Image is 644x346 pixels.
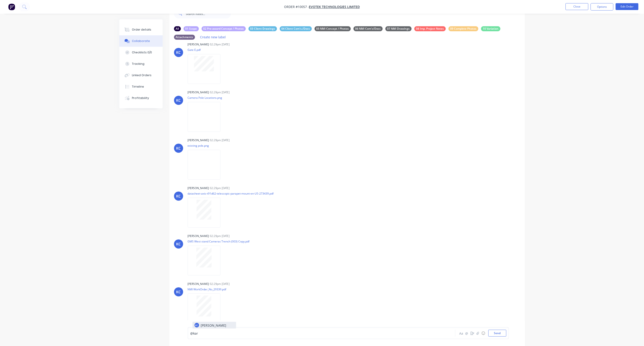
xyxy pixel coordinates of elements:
[188,138,209,142] div: [PERSON_NAME]
[188,96,225,100] p: Camera Pole Locations.png
[284,5,309,9] span: Order #10057 -
[210,42,230,47] div: 02:29pm [DATE]
[188,282,209,286] div: [PERSON_NAME]
[449,26,478,31] div: 09 Complete Photos
[119,47,163,58] button: Checklists 0/0
[464,330,470,336] button: @
[132,62,144,66] div: Tracking
[132,85,144,89] div: Timeline
[210,138,230,142] div: 02:29pm [DATE]
[202,26,246,31] div: 02 Pre-award Concept / Photos
[188,239,250,243] p: GMS West stand Cameras Trench (003) Copy.pdf
[354,26,383,31] div: 06 NMI Com's/Docs
[210,90,230,94] div: 02:29pm [DATE]
[188,192,274,195] p: datasheet-axis-t91d62-telescopic-parapet-mount-en-US-273439.pdf
[186,9,231,18] input: Search notes...
[249,26,277,31] div: 03 Client Drawings
[481,330,486,336] button: ☺
[616,3,639,10] button: Edit Order
[176,146,181,151] div: KC
[481,26,500,31] div: 10 Variation
[459,330,464,336] button: Aa
[119,92,163,104] button: Profitability
[119,58,163,70] button: Tracking
[176,289,181,295] div: KC
[8,3,15,10] img: Factory
[188,42,209,47] div: [PERSON_NAME]
[315,26,351,31] div: 05 NMI Concept / Photos
[176,241,181,247] div: KC
[188,144,225,148] p: existing pole.png
[188,234,209,238] div: [PERSON_NAME]
[119,35,163,47] button: Collaborate
[188,90,209,94] div: [PERSON_NAME]
[132,28,151,32] div: Order details
[119,81,163,92] button: Timeline
[119,24,163,35] button: Order details
[132,96,149,100] div: Profitability
[132,50,152,55] div: Checklists 0/0
[188,186,209,190] div: [PERSON_NAME]
[280,26,312,31] div: 04 Client Com's./Docs
[201,323,226,328] p: [PERSON_NAME]
[566,3,588,10] button: Close
[210,282,230,286] div: 02:29pm [DATE]
[210,234,230,238] div: 02:29pm [DATE]
[309,5,360,9] a: Evotek Technologies Limited
[198,34,228,40] button: Create new label
[132,39,150,43] div: Collaborate
[176,98,181,103] div: KC
[184,26,199,31] div: 01 Scope
[195,324,198,327] div: KC
[174,26,181,31] div: All
[176,193,181,199] div: KC
[414,26,446,31] div: 08 Imp. Project Notes
[174,35,195,40] div: Attachments
[210,186,230,190] div: 02:29pm [DATE]
[132,73,151,77] div: Linked Orders
[188,287,226,291] p: NMI WorkOrder_No_29339.pdf
[488,330,506,337] button: Send
[190,331,198,336] span: @kar
[188,48,225,52] p: Gate E.pdf
[591,3,613,10] button: Options
[119,70,163,81] button: Linked Orders
[385,26,412,31] div: 07 NMI Drawings
[176,50,181,55] div: KC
